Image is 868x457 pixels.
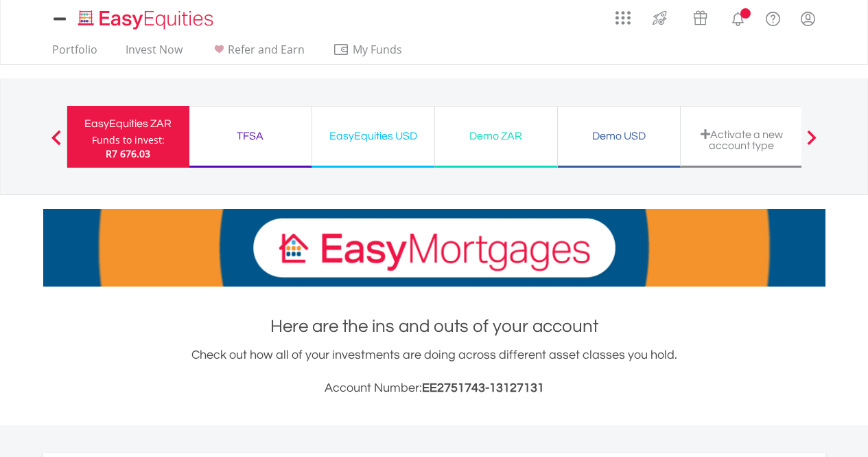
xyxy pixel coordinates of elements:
h3: Account Number: [43,379,825,398]
div: TFSA [198,126,303,146]
a: FAQ's and Support [755,3,790,31]
img: vouchers-v2.svg [689,7,712,29]
div: Demo ZAR [443,126,549,146]
h1: Here are the ins and outs of your account [43,314,825,339]
div: Check out how all of your investments are doing across different asset classes you hold. [43,346,825,398]
a: Vouchers [680,3,720,29]
a: Notifications [720,3,755,31]
div: Funds to invest: [92,133,165,147]
img: grid-menu-icon.svg [615,10,631,25]
div: EasyEquities USD [320,126,426,146]
div: Activate a new account type [689,129,795,151]
span: R7 676.03 [106,147,150,160]
a: Invest Now [120,43,188,64]
div: EasyEquities ZAR [75,114,181,133]
a: Portfolio [47,43,103,64]
a: Home page [73,3,219,31]
span: EE2751743-13127131 [422,381,544,394]
span: My Funds [333,41,423,58]
span: Refer and Earn [228,42,305,57]
img: thrive-v2.svg [648,7,671,29]
a: AppsGrid [607,3,640,25]
img: EasyEquities_Logo.png [75,8,219,31]
a: Refer and Earn [205,43,310,64]
div: Demo USD [566,126,672,146]
img: EasyMortage Promotion Banner [43,209,825,287]
a: My Profile [790,3,825,34]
